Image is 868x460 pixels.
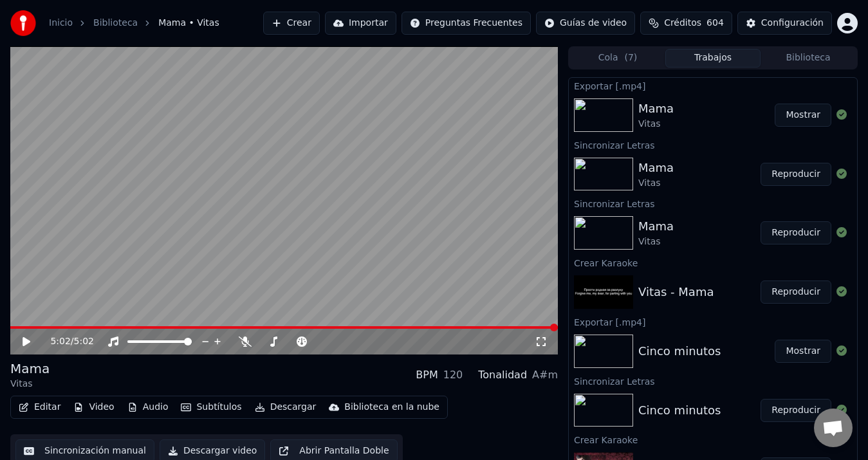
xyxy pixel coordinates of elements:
[14,398,66,416] button: Editar
[761,221,831,244] button: Reproducir
[50,335,70,348] span: 5:02
[638,118,674,131] div: Vitas
[263,12,320,35] button: Crear
[416,367,438,383] div: BPM
[761,281,831,304] button: Reproducir
[569,314,857,329] div: Exportar [.mp4]
[638,342,721,360] div: Cinco minutos
[443,367,463,383] div: 120
[664,17,701,30] span: Créditos
[665,49,761,68] button: Trabajos
[10,378,50,391] div: Vitas
[50,335,81,348] div: /
[638,283,714,301] div: Vitas - Mama
[638,401,721,419] div: Cinco minutos
[706,17,724,30] span: 604
[569,137,857,152] div: Sincronizar Letras
[775,340,831,363] button: Mostrar
[569,196,857,211] div: Sincronizar Letras
[569,78,857,93] div: Exportar [.mp4]
[93,17,138,30] a: Biblioteca
[68,398,119,416] button: Video
[344,401,439,414] div: Biblioteca en la nube
[640,12,732,35] button: Créditos604
[10,10,36,36] img: youka
[569,373,857,389] div: Sincronizar Letras
[761,17,824,30] div: Configuración
[761,49,856,68] button: Biblioteca
[638,100,674,118] div: Mama
[737,12,832,35] button: Configuración
[638,159,674,177] div: Mama
[570,49,665,68] button: Cola
[761,163,831,186] button: Reproducir
[761,399,831,422] button: Reproducir
[638,177,674,190] div: Vitas
[325,12,396,35] button: Importar
[158,17,219,30] span: Mama • Vitas
[638,217,674,235] div: Mama
[569,432,857,447] div: Crear Karaoke
[569,255,857,270] div: Crear Karaoke
[624,51,637,64] span: ( 7 )
[638,235,674,248] div: Vitas
[49,17,219,30] nav: breadcrumb
[402,12,531,35] button: Preguntas Frecuentes
[814,409,853,447] div: Chat abierto
[775,104,831,127] button: Mostrar
[122,398,174,416] button: Audio
[10,360,50,378] div: Mama
[478,367,527,383] div: Tonalidad
[176,398,246,416] button: Subtítulos
[74,335,94,348] span: 5:02
[49,17,73,30] a: Inicio
[536,12,635,35] button: Guías de video
[532,367,558,383] div: A#m
[250,398,322,416] button: Descargar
